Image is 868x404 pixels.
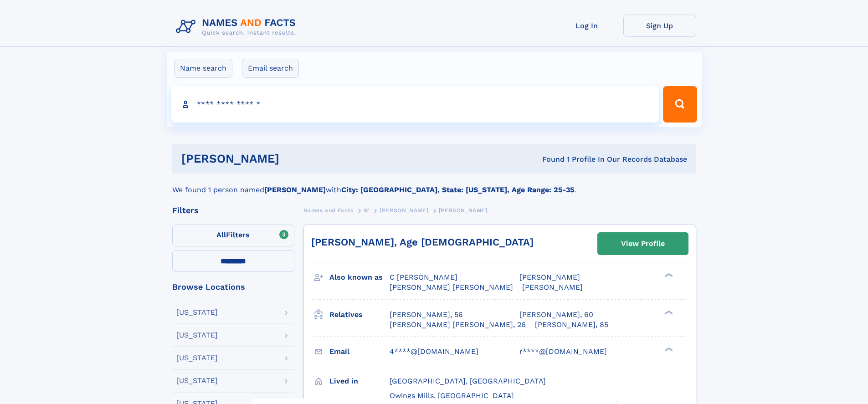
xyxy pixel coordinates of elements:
[329,373,390,389] h3: Lived in
[390,273,457,281] span: C [PERSON_NAME]
[311,236,534,248] a: [PERSON_NAME], Age [DEMOGRAPHIC_DATA]
[550,15,623,37] a: Log In
[181,153,411,164] h1: [PERSON_NAME]
[390,391,514,400] span: Owings Mills, [GEOGRAPHIC_DATA]
[176,354,218,362] div: [US_STATE]
[364,207,370,214] span: W
[341,185,574,194] b: City: [GEOGRAPHIC_DATA], State: [US_STATE], Age Range: 25-35
[176,309,218,316] div: [US_STATE]
[172,206,294,215] div: Filters
[380,207,428,214] span: [PERSON_NAME]
[172,283,294,291] div: Browse Locations
[264,185,326,194] b: [PERSON_NAME]
[598,233,688,255] a: View Profile
[439,207,488,214] span: [PERSON_NAME]
[174,59,232,78] label: Name search
[176,332,218,339] div: [US_STATE]
[519,310,593,320] a: [PERSON_NAME], 60
[176,377,218,384] div: [US_STATE]
[663,86,697,123] button: Search Button
[329,270,390,285] h3: Also known as
[663,272,673,278] div: ❯
[364,205,370,216] a: W
[390,320,526,330] a: [PERSON_NAME] [PERSON_NAME], 26
[172,225,294,246] label: Filters
[172,15,303,39] img: Logo Names and Facts
[329,344,390,359] h3: Email
[242,59,299,78] label: Email search
[171,86,659,123] input: search input
[663,309,673,315] div: ❯
[390,377,546,385] span: [GEOGRAPHIC_DATA], [GEOGRAPHIC_DATA]
[519,273,580,281] span: [PERSON_NAME]
[329,307,390,322] h3: Relatives
[303,205,354,216] a: Names and Facts
[411,154,687,164] div: Found 1 Profile In Our Records Database
[623,15,696,37] a: Sign Up
[380,205,428,216] a: [PERSON_NAME]
[172,174,696,195] div: We found 1 person named with .
[390,310,463,320] a: [PERSON_NAME], 56
[216,230,226,239] span: All
[522,283,583,291] span: [PERSON_NAME]
[535,320,608,330] a: [PERSON_NAME], 85
[390,283,513,291] span: [PERSON_NAME] [PERSON_NAME]
[663,346,673,352] div: ❯
[621,233,665,254] div: View Profile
